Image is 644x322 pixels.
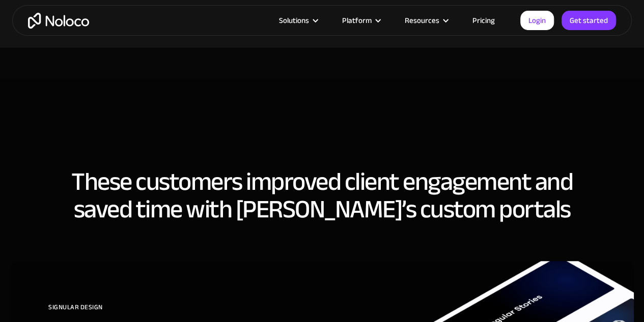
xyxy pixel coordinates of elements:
a: Get started [562,11,616,30]
div: Platform [329,14,392,27]
a: Login [520,11,554,30]
a: home [28,13,89,29]
div: Platform [342,14,372,27]
div: Resources [405,14,439,27]
a: Pricing [460,14,508,27]
h2: These customers improved client engagement and saved time with [PERSON_NAME]’s custom portals [10,167,634,222]
div: SIGNULAR DESIGN [48,299,305,322]
div: Resources [392,14,460,27]
div: Solutions [266,14,329,27]
div: Solutions [279,14,309,27]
